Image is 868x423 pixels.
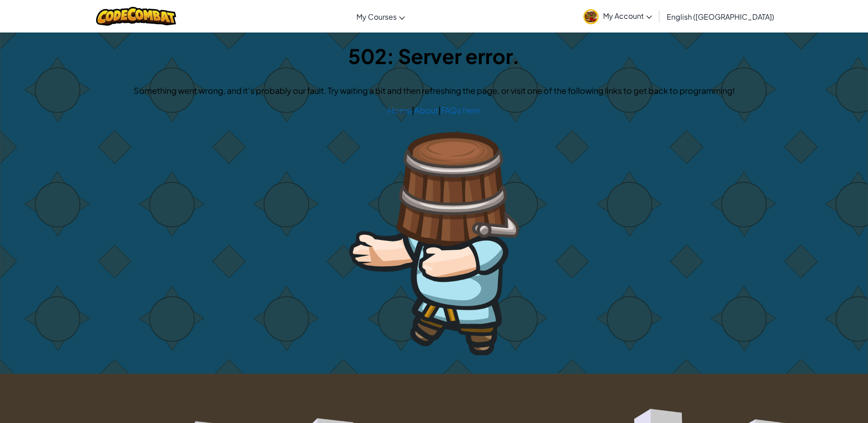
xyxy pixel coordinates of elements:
[349,132,519,355] img: 404_3.png
[438,105,441,115] span: |
[388,105,412,115] a: Home
[441,105,480,115] a: FAQs here
[356,12,397,22] span: My Courses
[662,4,779,29] a: English ([GEOGRAPHIC_DATA])
[603,11,652,21] span: My Account
[10,84,858,97] p: Something went wrong, and it’s probably our fault. Try waiting a bit and then refreshing the page...
[348,43,398,69] span: 502:
[398,43,520,69] span: Server error.
[583,9,598,24] img: avatar
[579,2,657,31] a: My Account
[96,7,176,26] img: CodeCombat logo
[414,105,438,115] a: About
[352,4,410,29] a: My Courses
[412,105,414,115] span: |
[667,12,774,22] span: English ([GEOGRAPHIC_DATA])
